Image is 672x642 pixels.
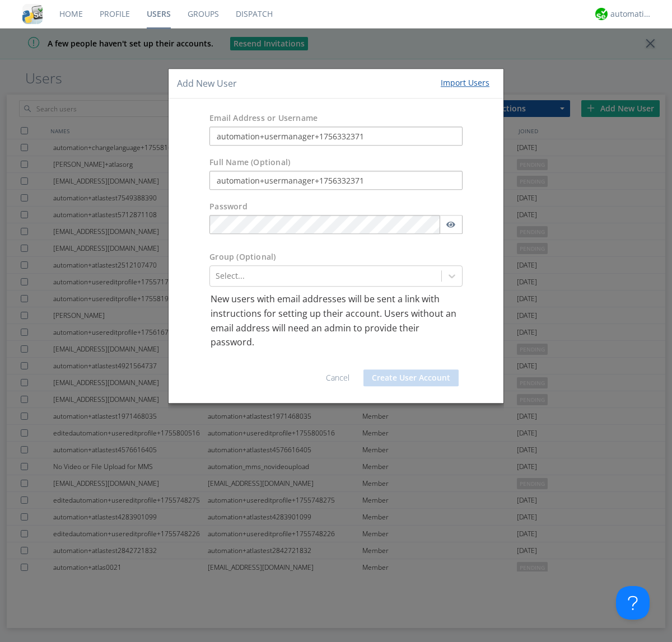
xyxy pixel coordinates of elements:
[22,4,43,24] img: cddb5a64eb264b2086981ab96f4c1ba7
[209,127,463,146] input: e.g. email@address.com, Housekeeping1
[177,77,237,90] h4: Add New User
[363,369,459,386] button: Create User Account
[595,8,608,20] img: d2d01cd9b4174d08988066c6d424eccd
[209,113,318,124] label: Email Address or Username
[209,171,463,190] input: Julie Appleseed
[610,8,652,20] div: automation+atlas
[211,293,461,350] p: New users with email addresses will be sent a link with instructions for setting up their account...
[209,252,276,263] label: Group (Optional)
[209,157,290,168] label: Full Name (Optional)
[326,372,349,383] a: Cancel
[209,201,248,213] label: Password
[441,77,489,88] div: Import Users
